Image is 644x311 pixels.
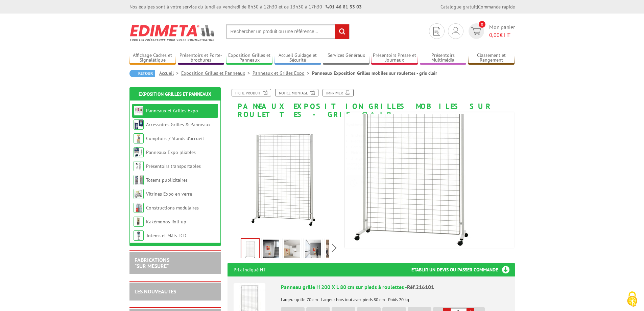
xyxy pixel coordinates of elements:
a: Imprimer [323,89,354,96]
a: Accueil Guidage et Sécurité [275,52,321,64]
div: | [440,3,515,10]
a: Exposition Grilles et Panneaux [139,91,211,97]
span: Réf.216101 [407,284,434,290]
a: Vitrines Expo en verre [146,191,192,197]
img: Edimeta [129,20,216,45]
a: Services Généraux [323,52,369,64]
a: Présentoirs transportables [146,163,201,169]
a: Comptoirs / Stands d'accueil [146,135,204,141]
a: devis rapide 0 Mon panier 0,00€ HT [467,23,515,39]
a: Fiche produit [232,89,271,96]
img: Vitrines Expo en verre [134,189,144,199]
a: Classement et Rangement [468,52,515,64]
a: Présentoirs et Porte-brochures [178,52,224,64]
img: Accessoires Grilles & Panneaux [134,119,144,130]
a: Affichage Cadres et Signalétique [129,52,176,64]
a: LES NOUVEAUTÉS [135,288,176,295]
img: devis rapide [471,27,481,35]
span: Next [331,242,338,253]
strong: 01 46 81 33 03 [326,4,362,10]
img: panneau_exposition_grille_sur_roulettes_216102.jpg [263,240,279,261]
a: Exposition Grilles et Panneaux [181,70,253,76]
a: Panneaux et Grilles Expo [253,70,312,76]
a: Présentoirs Presse et Journaux [371,52,418,64]
a: Panneaux et Grilles Expo [146,108,198,114]
span: 0 [479,21,485,28]
img: panneaux_et_grilles_216102.jpg [312,61,515,264]
img: Totems publicitaires [134,175,144,185]
img: panneaux_et_grilles_216102.jpg [241,239,259,260]
span: Mon panier [489,23,515,39]
a: FABRICATIONS"Sur Mesure" [135,257,169,269]
img: devis rapide [433,27,440,36]
button: Cookies (fenêtre modale) [620,288,644,311]
h1: Panneaux Exposition Grilles mobiles sur roulettes - gris clair [222,89,520,118]
a: Accueil [159,70,181,76]
a: Notice Montage [275,89,318,96]
img: 216102_panneau_exposition_grille_roulettes_5.jpg [326,240,342,261]
div: Nos équipes sont à votre service du lundi au vendredi de 8h30 à 12h30 et de 13h30 à 17h30 [129,3,362,10]
a: Accessoires Grilles & Panneaux [146,121,211,128]
input: Rechercher un produit ou une référence... [226,24,350,39]
p: Largeur grille 70 cm - Largeur hors tout avec pieds 80 cm - Poids 20 kg [281,293,509,302]
span: € HT [489,31,515,39]
a: Panneaux Expo pliables [146,149,196,155]
img: Panneaux et Grilles Expo [134,106,144,116]
h3: Etablir un devis ou passer commande [411,263,515,276]
a: Totems publicitaires [146,177,188,183]
p: Prix indiqué HT [234,263,266,276]
img: Panneaux Expo pliables [134,147,144,157]
li: Panneaux Exposition Grilles mobiles sur roulettes - gris clair [312,70,437,76]
img: panneaux_et_grilles_216102.jpg [228,122,341,236]
img: Cookies (fenêtre modale) [624,291,641,308]
div: Panneau grille H 200 X L 80 cm sur pieds à roulettes - [281,283,509,291]
a: Totems et Mâts LCD [146,232,186,239]
img: devis rapide [452,27,459,35]
a: Catalogue gratuit [440,4,477,10]
span: 0,00 [489,31,500,38]
a: Constructions modulaires [146,205,199,211]
img: Constructions modulaires [134,203,144,213]
img: Présentoirs transportables [134,161,144,171]
img: 216102_panneau_exposition_grille_roulettes_4.jpg [305,240,321,261]
a: Présentoirs Multimédia [420,52,467,64]
img: Comptoirs / Stands d'accueil [134,133,144,143]
img: Totems et Mâts LCD [134,230,144,241]
a: Kakémonos Roll-up [146,219,186,225]
a: Retour [129,70,155,77]
a: Commande rapide [478,4,515,10]
input: rechercher [335,24,349,39]
img: 216102_panneau_exposition_grille_roulettes_2.jpg [284,240,300,261]
img: Kakémonos Roll-up [134,217,144,227]
a: Exposition Grilles et Panneaux [226,52,273,64]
